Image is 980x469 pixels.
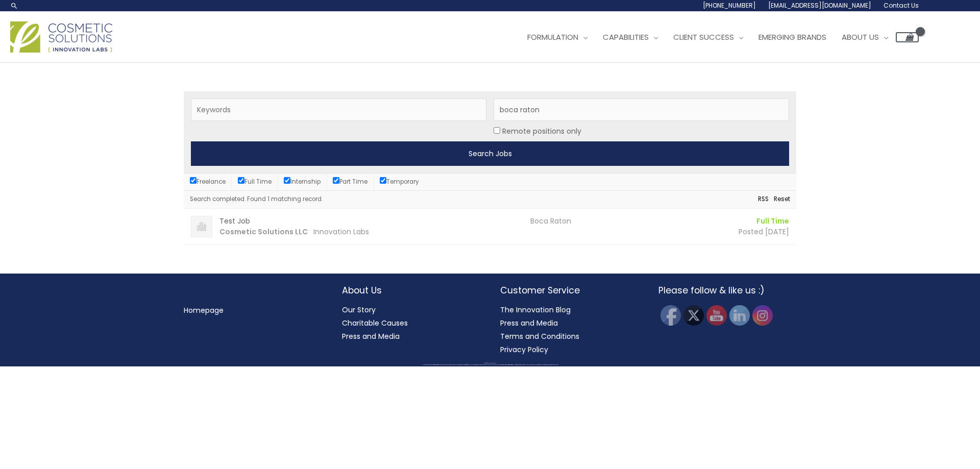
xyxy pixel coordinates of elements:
h2: Please follow & like us :) [658,284,796,297]
label: Full Time [238,178,272,186]
a: Press and Media [500,318,558,328]
input: Temporary [380,177,386,184]
a: Terms and Conditions [500,331,579,341]
span: Emerging Brands [758,32,826,42]
a: Client Success [666,22,751,53]
span: [EMAIL_ADDRESS][DOMAIN_NAME] [768,1,871,10]
a: Homepage [184,305,224,315]
input: Full Time [238,177,244,184]
span: Cosmetic Solutions [489,363,496,363]
img: Cosmetic Solutions LLC [191,216,212,237]
a: Formulation [520,22,595,53]
span: Capabilities [603,32,649,42]
time: Posted [DATE] [739,227,789,237]
a: The Innovation Blog [500,305,571,315]
img: Cosmetic Solutions Logo [10,21,112,53]
nav: Site Navigation [512,22,919,53]
nav: Menu [184,304,322,317]
input: Freelance [190,177,197,184]
a: RSS [753,194,769,205]
nav: Customer Service [500,303,638,356]
nav: About Us [342,303,480,343]
span: Client Success [673,32,734,42]
a: Search icon link [10,2,18,10]
label: Part Time [333,178,367,186]
a: Press and Media [342,331,400,341]
strong: Cosmetic Solutions LLC [219,227,308,237]
a: View Shopping Cart, empty [896,32,919,42]
img: Facebook [660,305,681,326]
input: Part Time [333,177,339,184]
label: Freelance [190,178,226,186]
span: Contact Us [884,1,919,10]
div: All material on this Website, including design, text, images, logos and sounds, are owned by Cosm... [18,364,962,365]
label: Internship [284,178,321,186]
a: Test Job Cosmetic Solutions LLC Innovation Labs Boca Raton Full Time Posted [DATE] [184,209,796,244]
li: Full Time [678,216,789,227]
input: Location [494,98,789,121]
span: [PHONE_NUMBER] [703,1,756,10]
a: About Us [834,22,896,53]
input: Keywords [191,98,486,121]
a: Charitable Causes [342,318,408,328]
input: Internship [284,177,290,184]
a: Reset [769,194,790,205]
h2: About Us [342,284,480,297]
span: Innovation Labs [313,227,369,237]
span: About Us [842,32,879,42]
a: Emerging Brands [751,22,834,53]
img: Twitter [683,305,704,326]
div: Copyright © 2025 [18,363,962,364]
input: Search Jobs [191,141,789,166]
span: Formulation [527,32,578,42]
a: Capabilities [595,22,666,53]
h2: Customer Service [500,284,638,297]
a: Privacy Policy [500,344,548,355]
label: Remote positions only [502,125,581,138]
input: Location [494,127,500,134]
h3: Test Job [219,216,523,227]
label: Temporary [380,178,419,186]
span: Search completed. Found 1 matching record. [190,195,323,203]
a: Our Story [342,305,376,315]
div: Boca Raton [523,216,671,227]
